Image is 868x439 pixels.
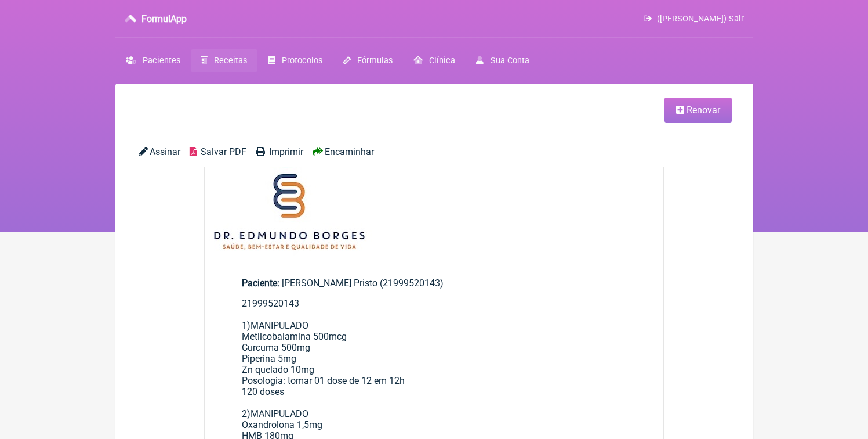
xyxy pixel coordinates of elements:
span: Salvar PDF [201,146,246,157]
span: Pacientes [143,56,180,66]
span: Encaminhar [325,146,374,157]
span: ([PERSON_NAME]) Sair [657,14,744,24]
a: Receitas [191,49,257,72]
a: Assinar [139,146,180,157]
a: Encaminhar [313,146,374,157]
span: Assinar [150,146,180,157]
span: Paciente: [242,278,279,289]
a: Fórmulas [333,49,403,72]
span: Receitas [214,56,247,66]
a: Imprimir [256,146,303,157]
a: ([PERSON_NAME]) Sair [644,14,743,24]
span: Renovar [687,105,720,116]
a: Clínica [403,49,466,72]
img: 2Q== [205,167,373,257]
span: Protocolos [282,56,322,66]
a: Pacientes [115,49,191,72]
div: [PERSON_NAME] Pristo (21999520143) [242,278,627,289]
a: Sua Conta [466,49,539,72]
span: Imprimir [269,146,303,157]
h3: FormulApp [141,13,187,24]
span: Sua Conta [491,56,529,66]
a: Salvar PDF [190,146,246,157]
span: Fórmulas [357,56,393,66]
a: Renovar [664,98,732,123]
a: Protocolos [257,49,333,72]
span: Clínica [429,56,455,66]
